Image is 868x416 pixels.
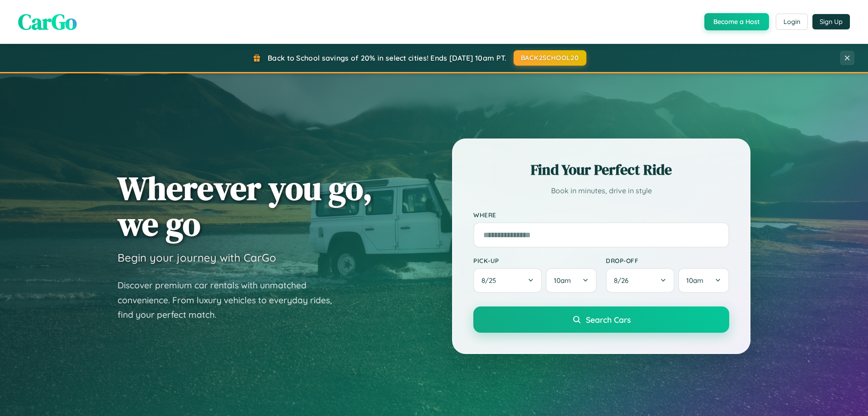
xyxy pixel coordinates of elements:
button: 10am [678,268,729,293]
label: Where [473,211,729,219]
span: CarGo [18,7,77,37]
p: Book in minutes, drive in style [473,184,729,197]
button: 10am [546,268,597,293]
h3: Begin your journey with CarGo [118,251,276,264]
button: 8/26 [606,268,675,293]
h1: Wherever you go, we go [118,170,373,242]
span: 8 / 26 [614,276,633,285]
span: Back to School savings of 20% in select cities! Ends [DATE] 10am PT. [268,53,506,62]
button: Search Cars [473,306,729,333]
button: Sign Up [812,14,850,29]
span: 10am [686,276,703,285]
p: Discover premium car rentals with unmatched convenience. From luxury vehicles to everyday rides, ... [118,278,344,322]
span: Search Cars [586,315,631,325]
button: Login [776,14,808,30]
h2: Find Your Perfect Ride [473,160,729,180]
span: 10am [554,276,571,285]
button: Become a Host [704,13,769,30]
button: 8/25 [473,268,542,293]
span: 8 / 25 [481,276,500,285]
button: BACK2SCHOOL20 [514,50,586,66]
label: Drop-off [606,257,729,264]
label: Pick-up [473,257,597,264]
